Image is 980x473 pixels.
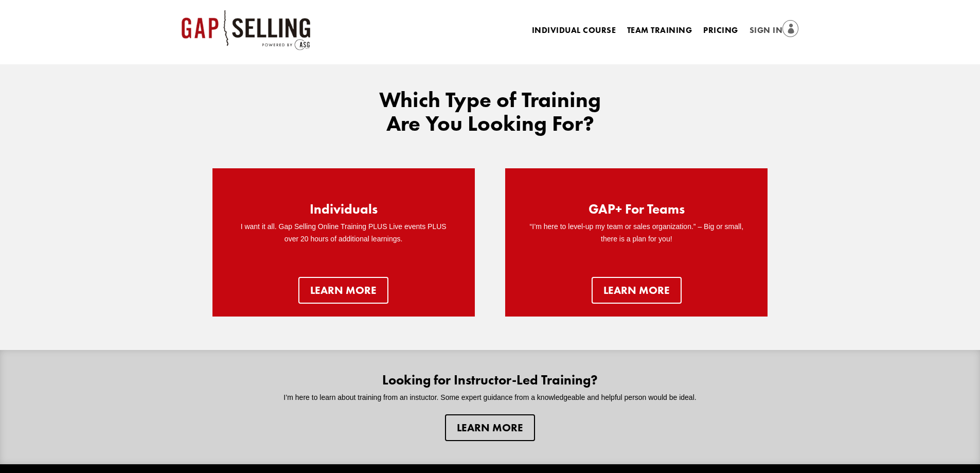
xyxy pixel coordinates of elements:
[310,202,378,221] h2: Individuals
[526,221,747,246] p: “I’m here to level-up my team or sales organization.” – Big or small, there is a plan for you!
[750,24,799,38] a: Sign In
[264,373,716,392] h2: Looking for Instructor-Led Training?
[233,221,454,246] p: I want it all. Gap Selling Online Training PLUS Live events PLUS over 20 hours of additional lear...
[445,414,535,441] a: Learn more
[264,392,716,404] p: I’m here to learn about training from an instuctor. Some expert guidance from a knowledgeable and...
[589,202,685,221] h2: GAP+ For Teams
[592,277,682,304] a: learn more
[298,277,388,304] a: Learn more
[532,27,616,38] a: Individual Course
[703,27,738,38] a: Pricing
[362,88,619,141] h2: Which Type of Training Are You Looking For?
[627,27,692,38] a: Team Training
